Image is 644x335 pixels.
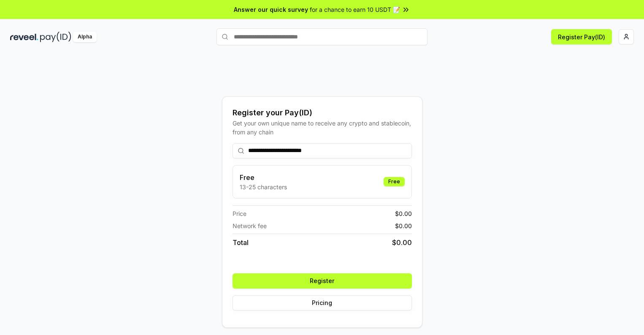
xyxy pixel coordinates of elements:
[392,237,412,248] span: $ 0.00
[233,119,412,136] div: Get your own unique name to receive any crypto and stablecoin, from any chain
[234,5,308,14] span: Answer our quick survey
[10,32,38,42] img: reveel_dark
[310,5,400,14] span: for a chance to earn 10 USDT 📝
[384,177,405,186] div: Free
[40,32,71,42] img: pay_id
[240,182,287,191] p: 13-25 characters
[240,172,287,182] h3: Free
[233,237,249,248] span: Total
[233,273,412,289] button: Register
[233,107,412,119] div: Register your Pay(ID)
[551,29,612,44] button: Register Pay(ID)
[73,32,97,42] div: Alpha
[395,209,412,218] span: $ 0.00
[233,209,246,218] span: Price
[233,221,267,230] span: Network fee
[395,221,412,230] span: $ 0.00
[233,295,412,310] button: Pricing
